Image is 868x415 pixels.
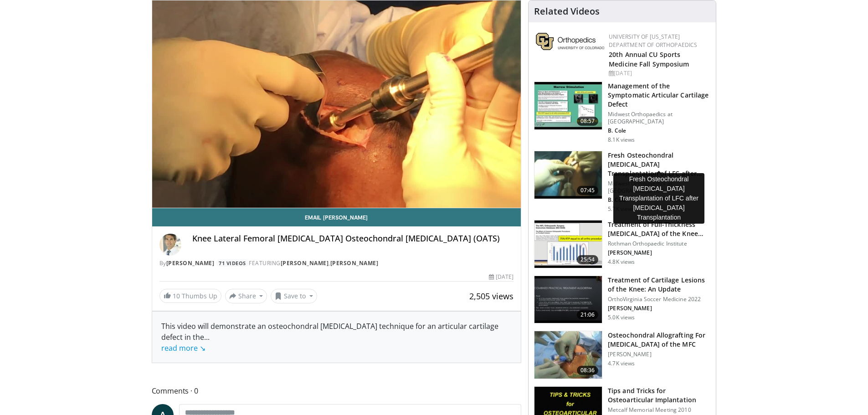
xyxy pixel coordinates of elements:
[608,205,635,213] p: 5.7K views
[330,259,379,267] a: [PERSON_NAME]
[608,360,635,367] p: 4.7K views
[608,249,710,256] p: [PERSON_NAME]
[159,289,221,303] a: 10 Thumbs Up
[192,234,514,244] h4: Knee Lateral Femoral [MEDICAL_DATA] Osteochondral [MEDICAL_DATA] (OATS)
[225,289,267,303] button: Share
[609,50,689,68] a: 20th Annual CU Sports Medicine Fall Symposium
[534,151,602,199] img: 38891_0000_3.png.150x105_q85_crop-smart_upscale.jpg
[577,117,599,126] span: 08:57
[608,111,710,125] p: Midwest Orthopaedics at [GEOGRAPHIC_DATA]
[608,82,710,109] h3: Management of the Symptomatic Articular Cartilage Defect
[534,276,602,323] img: fe538279-844d-4579-91df-cf843bd32735.150x105_q85_crop-smart_upscale.jpg
[536,33,604,50] img: 355603a8-37da-49b6-856f-e00d7e9307d3.png.150x105_q85_autocrop_double_scale_upscale_version-0.2.png
[166,259,215,267] a: [PERSON_NAME]
[577,255,599,264] span: 25:54
[534,220,602,268] img: ab458ae3-3b7b-44f1-8043-76735947851a.150x105_q85_crop-smart_upscale.jpg
[173,292,180,300] span: 10
[609,33,697,49] a: University of [US_STATE] Department of Orthopaedics
[608,240,710,247] p: Rothman Orthopaedic Institute
[161,343,205,353] a: read more ↘
[608,314,635,321] p: 5.0K views
[161,332,210,353] span: ...
[608,296,710,303] p: OrthoVirginia Soccer Medicine 2022
[608,220,710,238] h3: Treatment of Full-Thickness [MEDICAL_DATA] of the Knee…
[534,331,710,379] a: 08:36 Osteochondral Allografting For [MEDICAL_DATA] of the MFC [PERSON_NAME] 4.7K views
[534,220,710,268] a: 25:54 Treatment of Full-Thickness [MEDICAL_DATA] of the Knee… Rothman Orthopaedic Institute [PERS...
[608,151,710,178] h3: Fresh Osteochondral [MEDICAL_DATA] Transplantation of LFC after [MEDICAL_DATA] …
[608,258,635,266] p: 4.8K views
[534,6,600,17] h4: Related Videos
[609,69,709,77] div: [DATE]
[469,291,514,302] span: 2,505 views
[152,208,521,226] a: Email [PERSON_NAME]
[608,305,710,312] p: [PERSON_NAME]
[489,273,514,281] div: [DATE]
[608,127,710,134] p: B. Cole
[608,351,710,358] p: [PERSON_NAME]
[608,386,710,405] h3: Tips and Tricks for Osteoarticular Implantation
[608,406,710,414] p: Metcalf Memorial Meeting 2010
[534,331,602,379] img: 530157_3.png.150x105_q85_crop-smart_upscale.jpg
[534,276,710,324] a: 21:06 Treatment of Cartilage Lesions of the Knee: An Update OrthoVirginia Soccer Medicine 2022 [P...
[577,186,599,195] span: 07:45
[608,180,710,195] p: Midwest Orthopaedics at [GEOGRAPHIC_DATA]
[608,331,710,349] h3: Osteochondral Allografting For [MEDICAL_DATA] of the MFC
[608,136,635,143] p: 8.1K views
[534,82,602,129] img: 65e4d27d-8aee-4fd4-8322-9f9f22fd085e.150x105_q85_crop-smart_upscale.jpg
[534,151,710,213] a: 07:45 Fresh Osteochondral [MEDICAL_DATA] Transplantation of LFC after [MEDICAL_DATA] … Midwest Or...
[159,234,181,256] img: Avatar
[161,321,512,354] div: This video will demonstrate an osteochondral [MEDICAL_DATA] technique for an articular cartilage ...
[152,0,521,208] video-js: Video Player
[577,310,599,319] span: 21:06
[577,366,599,375] span: 08:36
[271,289,317,303] button: Save to
[608,276,710,294] h3: Treatment of Cartilage Lesions of the Knee: An Update
[534,82,710,143] a: 08:57 Management of the Symptomatic Articular Cartilage Defect Midwest Orthopaedics at [GEOGRAPHI...
[216,259,249,267] a: 71 Videos
[281,259,329,267] a: [PERSON_NAME]
[159,259,514,267] div: By FEATURING ,
[152,385,522,397] span: Comments 0
[613,173,704,224] div: Fresh Osteochondral [MEDICAL_DATA] Transplantation of LFC after [MEDICAL_DATA] Transplantation
[608,196,710,204] p: B. Cole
